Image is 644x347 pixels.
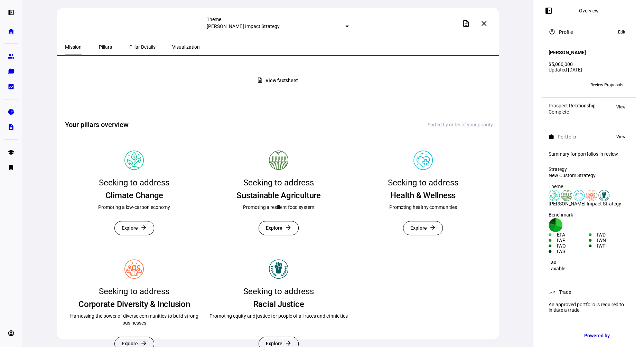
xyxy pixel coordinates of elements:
[462,19,470,28] mat-icon: description
[557,232,589,238] div: EFA
[251,74,306,87] button: View factsheet
[581,329,634,342] a: Powered by
[549,109,596,115] div: Complete
[549,67,629,73] div: Updated [DATE]
[243,175,314,190] div: Seeking to address
[78,299,190,310] div: Corporate Diversity & Inclusion
[236,190,320,201] div: Sustainable Agriculture
[65,45,82,49] span: Mission
[561,190,572,201] img: sustainableAgriculture.colored.svg
[285,340,292,347] mat-icon: arrow_forward
[122,221,138,235] span: Explore
[98,204,170,211] div: Promoting a low-carbon economy
[269,151,288,170] img: Pillar icon
[551,83,557,87] span: AB
[613,133,629,141] button: View
[557,249,589,254] div: IWS
[99,45,112,49] span: Pillars
[65,120,129,129] h2: Your pillars overview
[4,80,18,94] a: bid_landscape
[207,23,279,29] mat-select-trigger: [PERSON_NAME] Impact Strategy
[480,19,488,28] mat-icon: close
[562,83,568,87] span: DN
[549,201,629,206] div: [PERSON_NAME] Impact Strategy
[8,330,15,337] eth-mat-symbol: account_circle
[549,266,629,271] div: Taxable
[413,151,433,170] img: Pillar icon
[243,204,314,211] div: Promoting a resilient food system
[615,28,629,36] button: Edit
[65,312,204,326] div: Harnessing the power of diverse communities to build strong businesses
[124,151,144,170] img: Pillar icon
[549,61,629,67] div: $5,000,000
[124,259,144,279] img: Pillar icon
[8,53,15,60] eth-mat-symbol: group
[8,83,15,90] eth-mat-symbol: bid_landscape
[99,284,169,299] div: Seeking to address
[410,221,427,235] span: Explore
[597,232,629,238] div: IWD
[266,221,282,235] span: Explore
[389,204,457,211] div: Promoting healthy communities
[4,65,18,78] a: folder_copy
[388,175,458,190] div: Seeking to address
[559,29,573,35] div: Profile
[8,108,15,115] eth-mat-symbol: pie_chart
[549,50,586,55] h4: [PERSON_NAME]
[549,28,556,35] mat-icon: account_circle
[590,79,623,90] span: Review Proposals
[99,175,169,190] div: Seeking to address
[8,124,15,131] eth-mat-symbol: description
[114,221,155,235] button: Explore
[597,243,629,249] div: IWP
[557,243,589,249] div: IWO
[403,221,443,235] button: Explore
[8,164,15,171] eth-mat-symbol: bookmark
[4,49,18,63] a: group
[549,173,629,178] div: New Custom Strategy
[549,289,556,296] mat-icon: trending_up
[549,184,629,189] div: Theme
[140,224,147,231] mat-icon: arrow_forward
[549,260,629,265] div: Tax
[8,9,15,16] eth-mat-symbol: left_panel_open
[549,103,596,108] div: Prospect Relationship
[549,190,560,201] img: climateChange.colored.svg
[573,190,585,201] img: healthWellness.colored.svg
[8,68,15,75] eth-mat-symbol: folder_copy
[613,103,629,111] button: View
[557,238,589,243] div: IWF
[8,28,15,35] eth-mat-symbol: home
[390,190,456,201] div: Health & Wellness
[544,299,633,316] div: An approved portfolio is required to initiate a trade.
[616,103,625,111] span: View
[549,134,554,139] mat-icon: work
[253,299,304,310] div: Racial Justice
[140,340,147,347] mat-icon: arrow_forward
[616,133,625,141] span: View
[8,149,15,156] eth-mat-symbol: school
[172,45,200,49] span: Visualization
[597,238,629,243] div: IWN
[598,190,609,201] img: racialJustice.colored.svg
[285,224,292,231] mat-icon: arrow_forward
[4,24,18,38] a: home
[105,190,163,201] div: Climate Change
[549,212,629,218] div: Benchmark
[259,221,299,235] button: Explore
[544,7,553,15] mat-icon: left_panel_open
[265,74,298,87] span: View factsheet
[549,151,629,157] div: Summary for portfolios in review
[618,28,625,36] span: Edit
[559,289,571,295] div: Trade
[257,77,263,83] mat-icon: description
[585,79,629,90] button: Review Proposals
[549,133,629,141] eth-panel-overview-card-header: Portfolio
[428,122,493,127] div: Sorted by order of your priority
[429,224,436,231] mat-icon: arrow_forward
[549,288,629,296] eth-panel-overview-card-header: Trade
[579,8,599,13] div: Overview
[586,190,597,201] img: corporateDiversity.colored.svg
[207,17,348,22] div: Theme
[4,120,18,134] a: description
